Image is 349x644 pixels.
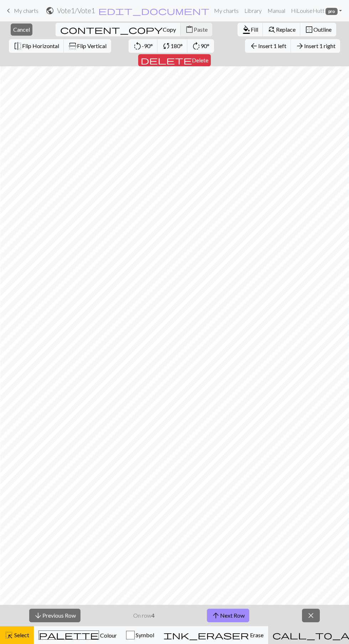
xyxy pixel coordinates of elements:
span: -90° [142,42,153,49]
a: My charts [4,5,38,17]
button: Copy [56,23,181,36]
span: flip [14,41,22,51]
span: Symbol [135,632,154,638]
span: public [46,6,54,16]
span: format_color_fill [242,25,251,35]
span: 180° [171,42,183,49]
span: keyboard_arrow_left [4,6,13,16]
span: delete [141,55,192,65]
span: Delete [192,57,208,63]
button: Outline [300,23,336,36]
strong: 4 [151,612,155,619]
span: 90° [200,42,209,49]
span: flip [68,42,78,50]
a: Library [241,4,265,18]
span: find_replace [267,25,276,35]
span: pro [325,8,338,15]
span: arrow_downward [34,610,42,620]
span: Flip Vertical [77,42,106,49]
span: Select [13,632,29,638]
span: Cancel [13,26,30,33]
button: Insert 1 left [245,39,291,53]
span: highlight_alt [5,630,13,640]
span: arrow_forward [296,41,304,51]
h2: Vote1 / Vote1 [57,6,95,15]
span: sync [162,41,171,51]
button: -90° [129,39,158,53]
button: Next Row [207,609,249,622]
span: Erase [249,632,264,638]
span: Insert 1 left [258,42,286,49]
span: My charts [14,7,38,14]
span: arrow_upward [212,610,220,620]
button: Erase [159,626,268,644]
span: content_copy [60,25,163,35]
button: 180° [157,39,188,53]
button: Flip Vertical [64,39,111,53]
span: edit_document [98,6,209,16]
button: Symbol [121,626,159,644]
p: On row [133,611,155,620]
button: Colour [34,626,121,644]
span: Outline [313,26,332,33]
button: Delete [138,54,211,66]
span: Flip Horizontal [22,42,59,49]
span: ink_eraser [163,630,249,640]
span: rotate_left [133,41,142,51]
span: Replace [276,26,296,33]
span: border_outer [305,25,313,35]
span: Colour [99,632,117,639]
span: rotate_right [192,41,200,51]
button: Previous Row [29,609,80,622]
span: Copy [163,26,176,33]
span: close [307,610,315,620]
span: arrow_back [250,41,258,51]
span: palette [39,630,99,640]
button: Fill [238,23,263,36]
button: Replace [263,23,301,36]
button: Insert 1 right [291,39,340,53]
a: My charts [211,4,241,18]
button: Flip Horizontal [9,39,64,53]
a: Manual [265,4,288,18]
a: HiLouiseHutt pro [288,4,345,18]
button: Cancel [11,24,32,36]
button: 90° [187,39,214,53]
span: Fill [251,26,258,33]
span: Insert 1 right [304,42,335,49]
